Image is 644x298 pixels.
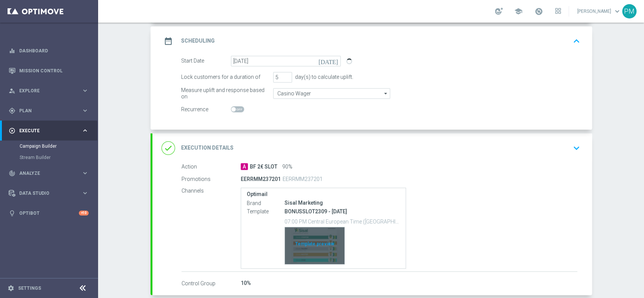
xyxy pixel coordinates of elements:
[250,164,277,170] span: BF 2€ SLOT
[181,280,241,287] label: Control Group
[284,208,400,215] p: BONUSSLOT2309 - [DATE]
[8,285,14,292] i: settings
[181,164,241,170] label: Action
[9,87,81,94] div: Explore
[19,41,89,61] a: Dashboard
[285,227,344,264] div: Template preview
[79,211,89,215] div: +10
[161,34,175,48] i: date_range
[241,163,248,170] span: A
[81,107,89,114] i: keyboard_arrow_right
[181,144,234,151] h2: Execution Details
[514,7,523,15] span: school
[9,107,15,114] i: gps_fixed
[292,74,353,80] div: day(s) to calculate uplift.
[20,154,78,160] a: Stream Builder
[8,210,89,216] button: lightbulb Optibot +10
[8,190,89,196] button: Data Studio keyboard_arrow_right
[19,191,81,196] span: Data Studio
[241,176,281,182] p: EERRMM237201
[9,61,89,81] div: Mission Control
[161,141,175,155] i: done
[9,210,15,217] i: lightbulb
[571,142,582,154] i: keyboard_arrow_down
[9,203,89,223] div: Optibot
[181,88,269,99] div: Measure uplift and response based on
[9,190,81,197] div: Data Studio
[284,217,400,225] p: 07:00 PM Central European Time (Berlin) (UTC +02:00)
[9,107,81,114] div: Plan
[81,189,89,197] i: keyboard_arrow_right
[9,41,89,61] div: Dashboard
[9,170,81,177] div: Analyze
[181,72,269,83] div: Lock customers for a duration of
[622,4,636,18] div: PM
[19,171,81,176] span: Analyze
[8,128,89,134] button: play_circle_outline Execute keyboard_arrow_right
[8,108,89,114] button: gps_fixed Plan keyboard_arrow_right
[81,170,89,177] i: keyboard_arrow_right
[9,87,15,94] i: person_search
[81,127,89,134] i: keyboard_arrow_right
[241,279,577,287] div: 10%
[282,164,292,170] span: 90%
[8,170,89,176] button: track_changes Analyze keyboard_arrow_right
[8,88,89,94] button: person_search Explore keyboard_arrow_right
[9,47,15,54] i: equalizer
[161,141,583,155] div: done Execution Details keyboard_arrow_down
[19,109,81,113] span: Plan
[20,141,97,152] div: Campaign Builder
[570,34,583,48] button: keyboard_arrow_up
[247,200,284,206] label: Brand
[18,286,41,290] a: Settings
[181,37,215,44] h2: Scheduling
[181,188,241,194] label: Channels
[9,127,15,134] i: play_circle_outline
[318,56,341,64] i: [DATE]
[19,203,79,223] a: Optibot
[570,141,583,155] button: keyboard_arrow_down
[19,128,81,133] span: Execute
[8,48,89,54] button: equalizer Dashboard
[576,6,622,17] a: [PERSON_NAME]keyboard_arrow_down
[571,35,582,47] i: keyboard_arrow_up
[8,68,89,74] button: Mission Control
[181,56,231,66] div: Start Date
[284,199,400,206] div: Sisal Marketing
[20,143,78,149] a: Campaign Builder
[247,208,284,215] label: Template
[9,170,15,177] i: track_changes
[9,127,81,134] div: Execute
[181,176,241,182] label: Promotions
[613,7,621,15] span: keyboard_arrow_down
[181,104,231,115] div: Recurrence
[382,89,390,98] i: arrow_drop_down
[19,61,89,81] a: Mission Control
[81,87,89,94] i: keyboard_arrow_right
[247,191,400,197] label: Optimail
[283,176,323,182] p: EERRMM237201
[20,152,97,163] div: Stream Builder
[19,89,81,93] span: Explore
[161,34,583,48] div: date_range Scheduling keyboard_arrow_up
